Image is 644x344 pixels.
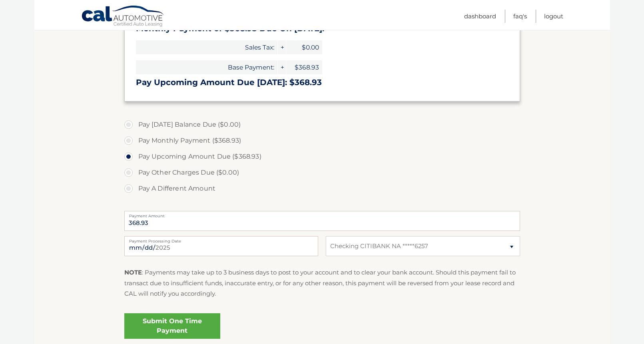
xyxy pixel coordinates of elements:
label: Pay [DATE] Balance Due ($0.00) [124,117,520,133]
label: Pay A Different Amount [124,181,520,197]
label: Payment Processing Date [124,236,318,243]
span: + [278,40,286,54]
a: Logout [544,10,563,23]
span: Sales Tax: [136,40,277,54]
a: FAQ's [513,10,527,23]
label: Pay Upcoming Amount Due ($368.93) [124,149,520,165]
input: Payment Amount [124,211,520,231]
strong: NOTE [124,268,142,276]
label: Pay Other Charges Due ($0.00) [124,165,520,181]
h3: Pay Upcoming Amount Due [DATE]: $368.93 [136,78,508,87]
label: Pay Monthly Payment ($368.93) [124,133,520,149]
span: + [278,60,286,74]
a: Cal Automotive [81,5,165,28]
label: Payment Amount [124,211,520,217]
span: $368.93 [286,60,322,74]
a: Dashboard [464,10,496,23]
p: : Payments may take up to 3 business days to post to your account and to clear your bank account.... [124,267,520,299]
span: $0.00 [286,40,322,54]
span: Base Payment: [136,60,277,74]
input: Payment Date [124,236,318,256]
a: Submit One Time Payment [124,313,220,339]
